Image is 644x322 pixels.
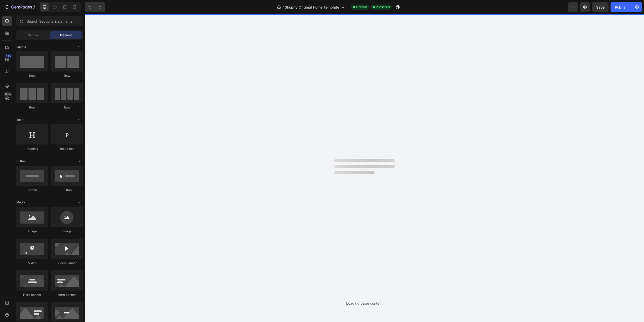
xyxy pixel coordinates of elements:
[75,43,83,51] span: Toggle open
[592,2,609,12] button: Save
[16,159,26,163] span: Button
[51,74,83,78] div: Row
[51,105,83,110] div: Row
[4,92,12,96] div: Beta
[75,198,83,206] span: Toggle open
[16,261,48,265] div: Video
[60,33,72,38] span: Element
[16,45,26,49] span: Layout
[5,54,12,58] div: 450
[356,5,367,9] span: Default
[16,74,48,78] div: Row
[51,188,83,192] div: Button
[611,2,632,12] button: Publish
[16,118,23,122] span: Text
[16,293,48,297] div: Hero Banner
[16,147,48,151] div: Heading
[51,261,83,265] div: Video Banner
[28,33,39,38] span: Section
[596,5,605,9] span: Save
[85,2,105,12] div: Undo/Redo
[16,229,48,234] div: Image
[51,293,83,297] div: Hero Banner
[376,5,390,9] span: Published
[51,147,83,151] div: Text Block
[2,2,37,12] button: 7
[285,5,339,10] span: Shopify Original Home Template
[16,200,25,205] span: Media
[346,301,383,306] div: Loading page content
[75,157,83,165] span: Toggle open
[16,105,48,110] div: Row
[33,4,35,10] p: 7
[615,5,627,10] div: Publish
[16,188,48,192] div: Button
[75,116,83,124] span: Toggle open
[283,5,284,10] span: /
[16,16,83,26] input: Search Sections & Elements
[51,229,83,234] div: Image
